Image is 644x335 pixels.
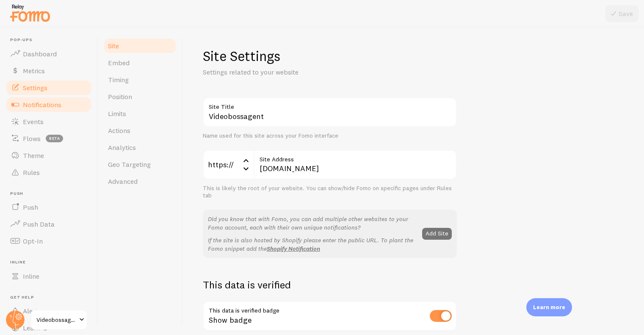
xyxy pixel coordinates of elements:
span: Site [108,42,119,50]
a: Notifications [5,96,92,113]
span: Push [23,203,38,211]
a: Limits [103,105,177,122]
span: Videobossagent [36,315,77,325]
a: Alerts [5,302,92,319]
div: Learn more [526,298,572,316]
p: Settings related to your website [203,67,406,77]
span: Opt-In [23,237,43,245]
span: Pop-ups [10,37,92,43]
span: Push Data [23,220,55,228]
a: Settings [5,79,92,96]
a: Shopify Notification [267,245,320,252]
h1: Site Settings [203,47,457,65]
span: Dashboard [23,50,57,58]
input: myhonestcompany.com [254,150,457,180]
a: Theme [5,147,92,164]
p: Learn more [533,303,565,311]
span: Timing [108,75,129,84]
a: Position [103,88,177,105]
a: Push [5,199,92,216]
span: Metrics [23,66,45,75]
a: Geo Targeting [103,156,177,173]
span: Analytics [108,143,136,152]
span: Flows [23,134,41,143]
a: Events [5,113,92,130]
a: Analytics [103,139,177,156]
a: Timing [103,71,177,88]
span: Push [10,191,92,197]
div: Name used for this site across your Fomo interface [203,132,457,140]
a: Push Data [5,216,92,233]
span: Geo Targeting [108,160,151,169]
span: Inline [10,260,92,265]
a: Dashboard [5,45,92,62]
p: Did you know that with Fomo, you can add multiple other websites to your Fomo account, each with ... [208,215,417,232]
span: beta [46,135,63,142]
label: Site Title [203,97,457,112]
span: Alerts [23,307,41,315]
span: Advanced [108,177,138,185]
label: Site Address [254,150,457,164]
a: Videobossagent [30,310,88,330]
a: Flows beta [5,130,92,147]
a: Opt-In [5,233,92,249]
div: This is likely the root of your website. You can show/hide Fomo on specific pages under Rules tab [203,185,457,199]
a: Rules [5,164,92,181]
a: Advanced [103,173,177,190]
a: Inline [5,268,92,285]
img: fomo-relay-logo-orange.svg [9,2,51,24]
span: Rules [23,168,40,177]
span: Position [108,92,132,101]
span: Settings [23,83,47,92]
a: Embed [103,54,177,71]
span: Inline [23,272,39,280]
a: Actions [103,122,177,139]
h2: This data is verified [203,278,457,291]
span: Theme [23,151,44,160]
span: Notifications [23,100,61,109]
span: Limits [108,109,126,118]
button: Add Site [422,228,452,240]
a: Metrics [5,62,92,79]
span: Get Help [10,295,92,300]
div: Show badge [203,301,457,332]
p: If the site is also hosted by Shopify please enter the public URL. To plant the Fomo snippet add the [208,236,417,253]
span: Events [23,117,44,126]
span: Actions [108,126,130,135]
span: Embed [108,58,130,67]
a: Site [103,37,177,54]
div: https:// [203,150,254,180]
